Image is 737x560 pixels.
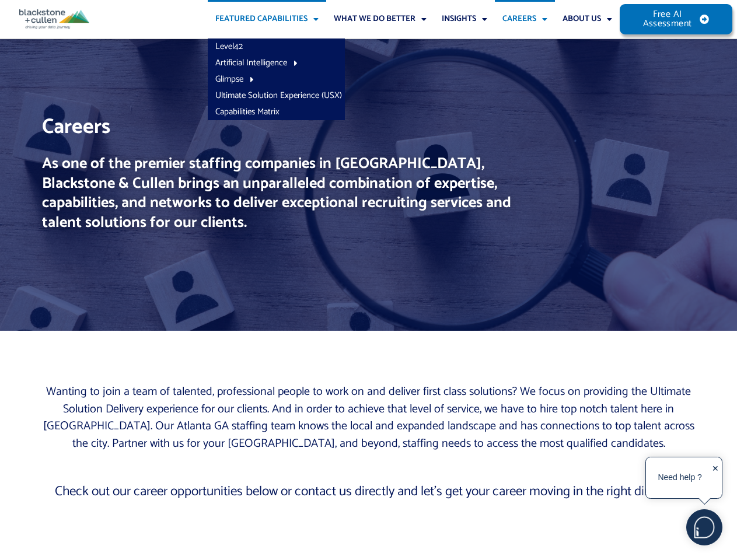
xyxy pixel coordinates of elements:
a: Free AI Assessment [620,4,732,34]
p: Check out our career opportunities below or contact us directly and let’s get your career moving ... [42,483,696,501]
a: Capabilities Matrix [208,104,345,120]
a: Level42 [208,38,345,55]
a: Ultimate Solution Experience (USX) [208,87,345,104]
div: Need help ? [648,459,712,496]
span: Free AI Assessment [643,10,692,29]
h1: Careers [42,113,518,142]
a: Glimpse [208,71,345,87]
img: users%2F5SSOSaKfQqXq3cFEnIZRYMEs4ra2%2Fmedia%2Fimages%2F-Bulle%20blanche%20sans%20fond%20%2B%20ma... [687,510,722,545]
div: ✕ [712,460,719,496]
a: Artificial Intelligence [208,55,345,71]
p: Wanting to join a team of talented, professional people to work on and deliver first class soluti... [42,383,696,453]
ul: Featured Capabilities [208,38,345,120]
h2: As one of the premier staffing companies in [GEOGRAPHIC_DATA], Blackstone & Cullen brings an unpa... [42,154,518,233]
